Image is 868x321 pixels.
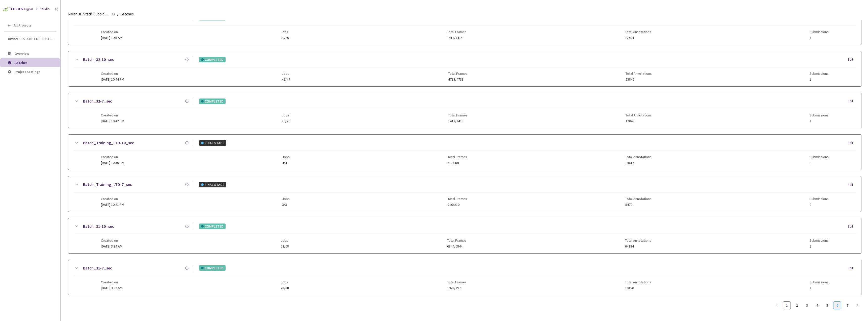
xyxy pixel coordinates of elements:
span: 20/20 [281,36,289,40]
span: Batches [120,11,134,17]
button: left [773,301,781,309]
span: [DATE] 10:44 PM [101,77,124,82]
span: Created on [101,113,124,117]
span: [DATE] 3:32 AM [101,286,122,290]
a: Batch_Training_LTD-10_sec [83,140,134,146]
div: Batch_Training_LTD-7_secFINAL STAGEEditCreated on[DATE] 10:21 PMJobs3/3Total Frames210/210Total A... [68,176,861,211]
span: 47/47 [282,78,290,81]
span: Created on [101,280,122,284]
li: / [117,11,118,17]
li: 2 [793,301,801,309]
span: 6844/6844 [447,244,467,248]
span: Total Frames [448,113,468,117]
div: Edit [848,266,856,271]
div: Edit [848,140,856,145]
span: Submissions [809,280,829,284]
span: Submissions [809,113,829,117]
span: Created on [101,155,124,159]
div: Edit [848,99,856,104]
span: Jobs [282,155,290,159]
span: All Projects [14,23,32,28]
span: 210/210 [448,203,467,207]
span: Jobs [281,280,289,284]
span: Jobs [282,113,290,117]
a: 1 [783,302,791,309]
span: [DATE] 1:58 AM [101,35,122,40]
span: 1 [809,286,829,290]
span: [DATE] 10:30 PM [101,160,124,165]
div: Edit [848,57,856,62]
span: Project Settings [15,69,40,74]
li: Next Page [853,301,861,309]
span: 28/28 [281,286,289,290]
a: 3 [803,302,811,309]
span: Submissions [809,197,829,201]
div: COMPLETED [199,98,226,104]
span: left [775,304,778,307]
a: Batch_31-10_sec [83,223,114,230]
a: Batch_32-10_sec [83,56,114,63]
div: COMPLETED [199,57,226,62]
span: Total Frames [448,71,468,76]
span: Jobs [282,197,290,201]
div: Edit [848,224,856,229]
span: Jobs [281,30,289,34]
a: Batch_Training_LTD-7_sec [83,181,132,188]
button: right [853,301,861,309]
div: COMPLETED [199,224,226,229]
span: Created on [101,197,124,201]
div: Batch_31-7_secCOMPLETEDEditCreated on[DATE] 3:32 AMJobs28/28Total Frames1978/1978Total Annotation... [68,260,861,295]
a: 6 [833,302,841,309]
span: Total Annotations [625,280,651,284]
span: 12604 [625,36,651,40]
span: 1413/1413 [448,119,468,123]
span: 1 [809,78,829,81]
span: Total Frames [447,280,467,284]
span: Overview [15,51,29,56]
div: FINAL STAGE [199,182,226,187]
span: 401/401 [448,161,467,165]
span: Total Frames [448,155,467,159]
a: 7 [844,302,851,309]
div: Batch_Training_LTD-10_secFINAL STAGEEditCreated on[DATE] 10:30 PMJobs4/4Total Frames401/401Total ... [68,135,861,170]
span: Submissions [809,30,829,34]
span: Rivian 3D Static Cuboids fixed[2024-25] [68,11,109,17]
span: 14617 [625,161,652,165]
span: 68/68 [281,244,289,248]
span: 1 [809,36,829,40]
span: Created on [101,30,122,34]
span: Submissions [809,71,829,76]
span: Total Annotations [625,238,651,242]
span: Total Annotations [625,155,652,159]
span: Created on [101,71,124,76]
span: Jobs [282,71,290,76]
span: 3/3 [282,203,290,207]
span: 1414/1414 [447,36,467,40]
span: 10150 [625,286,651,290]
div: Batch_33-7_secCOMPLETEDEditCreated on[DATE] 1:58 AMJobs20/20Total Frames1414/1414Total Annotation... [68,10,861,45]
a: 4 [813,302,821,309]
div: Batch_32-7_secCOMPLETEDEditCreated on[DATE] 10:42 PMJobs20/20Total Frames1413/1413Total Annotatio... [68,93,861,128]
div: GT Studio [36,7,50,12]
span: Submissions [809,238,829,242]
span: [DATE] 10:21 PM [101,202,124,207]
div: Edit [848,182,856,187]
span: 20/20 [282,119,290,123]
a: 5 [823,302,831,309]
span: 1 [809,244,829,248]
span: 1 [809,119,829,123]
div: Batch_32-10_secCOMPLETEDEditCreated on[DATE] 10:44 PMJobs47/47Total Frames4733/4733Total Annotati... [68,51,861,86]
span: Rivian 3D Static Cuboids fixed[2024-25] [8,37,53,41]
span: 64184 [625,244,651,248]
span: Submissions [809,155,829,159]
span: Total Frames [447,238,467,242]
li: Previous Page [773,301,781,309]
span: 0 [809,161,829,165]
span: Total Annotations [625,30,651,34]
